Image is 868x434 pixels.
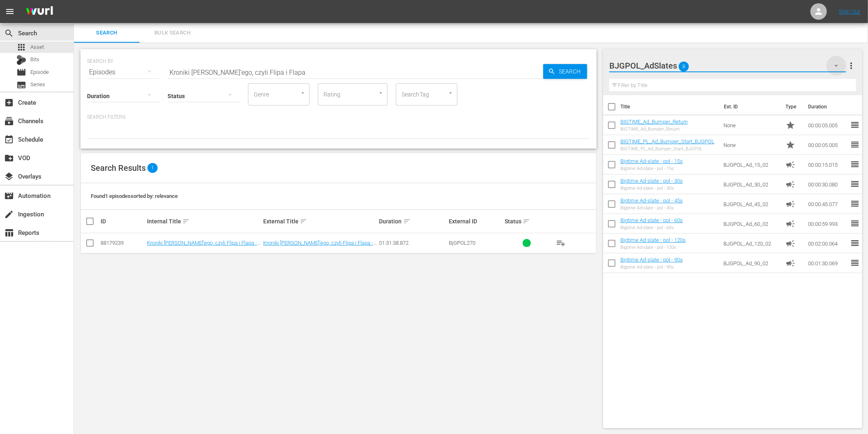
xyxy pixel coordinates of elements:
td: 00:00:05.005 [805,135,850,155]
button: more_vert [846,56,856,76]
td: 00:00:45.077 [805,194,850,214]
span: more_vert [846,61,856,71]
span: Ad [785,160,795,170]
td: BJGPOL_Ad_60_02 [720,214,782,234]
td: 00:01:30.069 [805,253,850,273]
div: Bigtime Ad-slate - pol - 120s [620,245,686,250]
td: 00:00:59.993 [805,214,850,234]
button: Open [447,89,455,97]
span: Reports [4,228,14,238]
th: Ext. ID [719,95,781,118]
div: Internal Title [147,216,261,226]
span: reorder [850,159,860,169]
td: 00:00:15.015 [805,155,850,175]
img: ans4CAIJ8jUAAAAAAAAAAAAAAAAAAAAAAAAgQb4GAAAAAAAAAAAAAAAAAAAAAAAAJMjXAAAAAAAAAAAAAAAAAAAAAAAAgAT5G... [20,2,59,21]
span: Search Results [91,163,146,173]
a: Bigtime Ad-slate - pol - 30s [620,178,683,184]
span: reorder [850,218,860,228]
div: Bits [16,55,26,65]
span: Search [4,28,14,38]
td: None [720,115,782,135]
th: Title [620,95,719,118]
div: ID [101,218,145,225]
div: External ID [449,218,502,225]
span: reorder [850,120,860,130]
span: BjGPOL270 [449,240,475,246]
div: 01:31:38.872 [379,240,447,246]
span: sort [523,218,530,225]
button: Search [543,64,587,79]
span: reorder [850,179,860,189]
a: Kroniki [PERSON_NAME]’ego, czyli Flipa i Flapa - Vol. 1 [263,240,377,252]
div: BIGTIME_PL_Ad_Bumper_Start_BJGPOL [620,146,714,152]
button: Open [299,89,307,97]
a: Sign Out [839,8,860,15]
td: 00:02:00.064 [805,234,850,253]
span: sort [300,218,307,225]
p: Search Filters: [87,114,590,121]
span: Asset [30,43,44,51]
div: Status [505,216,549,226]
a: BIGTIME_PL_Ad_Bumper_Start_BJGPOL [620,138,714,145]
span: reorder [850,140,860,149]
span: Series [16,80,26,90]
span: Bulk Search [145,28,200,38]
button: playlist_add [551,233,571,253]
span: Episode [16,67,26,77]
span: Automation [4,191,14,201]
button: Open [377,89,385,97]
div: External Title [263,216,377,226]
a: Bigtime Ad-slate - pol - 60s [620,217,683,223]
td: BJGPOL_Ad_15_02 [720,155,782,175]
span: Channels [4,116,14,126]
span: reorder [850,258,860,268]
span: Ad [785,199,795,209]
span: reorder [850,238,860,248]
td: BJGPOL_Ad_45_02 [720,194,782,214]
div: Episodes [87,61,159,84]
span: Bits [30,55,39,64]
a: Bigtime Ad-slate - pol - 120s [620,237,686,243]
span: Schedule [4,135,14,145]
span: Ad [785,179,795,189]
span: menu [5,7,15,16]
span: Found 1 episodes sorted by: relevance [91,193,178,199]
td: 00:00:05.005 [805,115,850,135]
span: Ingestion [4,209,14,219]
span: Create [4,98,14,108]
td: BJGPOL_Ad_90_02 [720,253,782,273]
span: Episode [30,68,49,76]
td: None [720,135,782,155]
span: Ad [785,258,795,268]
div: Bigtime Ad-slate - pol - 15s [620,166,683,171]
div: Duration [379,216,447,226]
th: Duration [803,95,852,118]
td: BJGPOL_Ad_30_02 [720,175,782,194]
div: Bigtime Ad-slate - pol - 30s [620,186,683,191]
a: Kroniki [PERSON_NAME]’ego, czyli Flipa i Flapa - Vol. 1 (Laurel & [PERSON_NAME] Chronicles - Vol.... [147,240,260,258]
span: Series [30,80,45,89]
span: Search [556,64,587,79]
span: sort [403,218,411,225]
span: sort [182,218,190,225]
td: BJGPOL_Ad_120_02 [720,234,782,253]
span: playlist_add [556,238,566,248]
span: Overlays [4,172,14,181]
span: star [785,120,795,130]
span: Ad [785,219,795,229]
a: BIGTIME_Ad_Bumper_Return [620,119,688,125]
div: 88179239 [101,240,145,246]
a: Bigtime Ad-slate - pol - 90s [620,257,683,263]
div: BIGTIME_Ad_Bumper_Return [620,126,688,132]
span: VOD [4,153,14,163]
a: Bigtime Ad-slate - pol - 45s [620,197,683,204]
span: Search [79,28,135,38]
span: Asset [16,42,26,52]
span: reorder [850,199,860,209]
div: Bigtime Ad-slate - pol - 45s [620,205,683,211]
span: 1 [147,163,158,173]
td: 00:00:30.080 [805,175,850,194]
div: BJGPOL_AdSlates [609,54,846,77]
div: Bigtime Ad-slate - pol - 90s [620,264,683,270]
span: Promo [785,140,795,150]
